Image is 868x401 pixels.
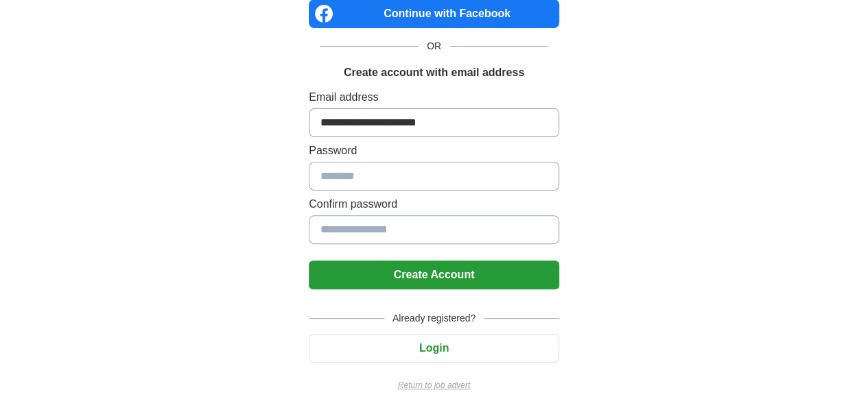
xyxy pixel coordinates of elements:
[309,260,559,289] button: Create Account
[384,311,484,326] span: Already registered?
[309,379,559,391] a: Return to job advert
[309,196,559,212] label: Confirm password
[309,143,559,159] label: Password
[309,89,559,106] label: Email address
[419,39,449,53] span: OR
[309,334,559,363] button: Login
[309,342,559,354] a: Login
[344,64,524,81] h1: Create account with email address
